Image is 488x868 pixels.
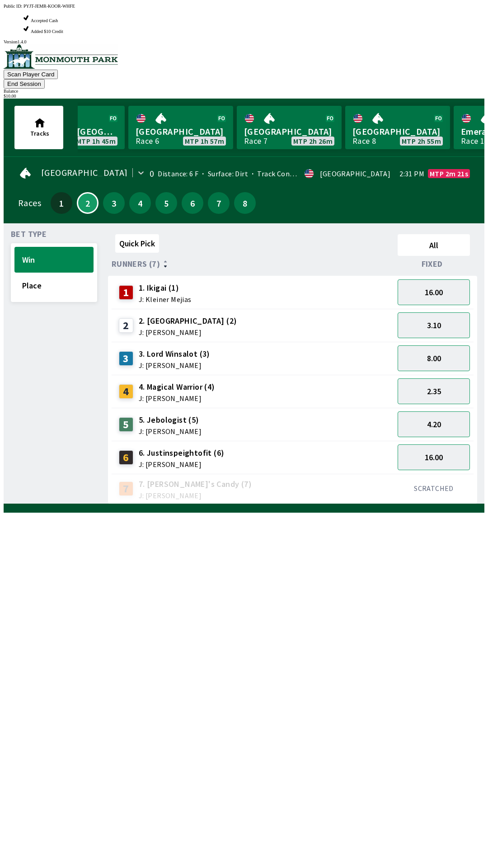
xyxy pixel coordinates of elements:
span: 2. [GEOGRAPHIC_DATA] (2) [139,315,237,327]
span: [GEOGRAPHIC_DATA] [41,169,128,176]
div: Version 1.4.0 [4,39,484,44]
div: Balance [4,89,484,94]
span: MTP 2h 26m [293,137,333,145]
button: 4.20 [398,411,470,437]
span: 16.00 [425,452,443,462]
span: PYJT-JEMR-KOOR-WHFE [23,4,75,9]
div: Race 6 [136,137,159,145]
span: 5. Jebologist (5) [139,414,202,426]
div: 7 [119,481,133,496]
span: 4.20 [427,419,441,429]
button: End Session [4,79,45,89]
span: 1. Ikigai (1) [139,282,192,294]
div: 0 [150,170,154,177]
span: J: Kleiner Mejias [139,296,192,303]
span: Place [22,280,86,291]
span: Fixed [422,260,443,268]
span: 4. Magical Warrior (4) [139,381,215,393]
span: J: [PERSON_NAME] [139,492,252,499]
span: 7. [PERSON_NAME]'s Candy (7) [139,478,252,490]
button: 2.35 [398,378,470,404]
span: Win [22,255,86,265]
button: 5 [155,192,177,214]
button: 7 [208,192,230,214]
div: 3 [119,351,133,366]
span: 2.35 [427,386,441,396]
span: 1 [53,200,70,206]
span: Quick Pick [119,238,155,249]
span: Runners (7) [112,260,160,268]
button: 2 [77,192,99,214]
span: Distance: 6 F [158,169,198,178]
span: J: [PERSON_NAME] [139,329,237,336]
div: 6 [119,450,133,465]
div: Race 7 [244,137,267,145]
button: 3 [103,192,125,214]
span: MTP 1h 57m [185,137,224,145]
div: [GEOGRAPHIC_DATA] [320,170,390,177]
div: $ 10.00 [4,94,484,99]
span: MTP 1h 45m [76,137,116,145]
span: J: [PERSON_NAME] [139,461,225,468]
a: [GEOGRAPHIC_DATA]Race 6MTP 1h 57m [128,106,233,149]
div: 4 [119,384,133,399]
span: [GEOGRAPHIC_DATA] [352,126,443,137]
span: 16.00 [425,287,443,297]
span: Accepted Cash [31,18,58,23]
span: 5 [158,200,175,206]
button: 8 [234,192,256,214]
button: 6 [182,192,203,214]
span: [GEOGRAPHIC_DATA] [136,126,226,137]
button: Scan Player Card [4,70,58,79]
button: Win [14,247,94,273]
span: J: [PERSON_NAME] [139,428,202,435]
button: Quick Pick [115,234,159,253]
button: 8.00 [398,345,470,371]
span: 7 [210,200,227,206]
span: J: [PERSON_NAME] [139,362,210,369]
button: 16.00 [398,444,470,470]
span: MTP 2m 21s [430,170,468,177]
span: 8 [236,200,253,206]
div: 2 [119,318,133,333]
span: J: [PERSON_NAME] [139,395,215,402]
a: [GEOGRAPHIC_DATA]Race 8MTP 2h 55m [345,106,450,149]
span: 3 [105,200,122,206]
button: Tracks [14,106,63,149]
button: 3.10 [398,312,470,338]
span: 8.00 [427,353,441,363]
a: [GEOGRAPHIC_DATA]Race 7MTP 2h 26m [237,106,342,149]
span: 6. Justinspeightofit (6) [139,447,225,459]
span: Added $10 Credit [31,29,63,34]
div: Race 8 [352,137,376,145]
span: All [402,240,466,250]
button: 16.00 [398,279,470,305]
span: MTP 2h 55m [402,137,441,145]
div: Race 1 [461,137,484,145]
span: Bet Type [11,231,47,238]
div: 5 [119,417,133,432]
span: 3.10 [427,320,441,330]
div: SCRATCHED [398,484,470,493]
div: Fixed [394,259,474,269]
button: 1 [51,192,72,214]
span: [GEOGRAPHIC_DATA] [244,126,334,137]
div: Runners (7) [112,259,394,269]
span: Surface: Dirt [198,169,248,178]
span: 6 [184,200,201,206]
span: 2:31 PM [399,170,424,177]
button: 4 [129,192,151,214]
div: Public ID: [4,4,484,9]
button: Place [14,273,94,298]
button: All [398,234,470,256]
span: 3. Lord Winsalot (3) [139,348,210,360]
span: 4 [131,200,149,206]
img: venue logo [4,44,118,69]
span: 2 [80,201,95,205]
span: Track Condition: Firm [248,169,328,178]
div: Races [18,199,41,207]
span: Tracks [30,129,49,137]
div: 1 [119,285,133,300]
